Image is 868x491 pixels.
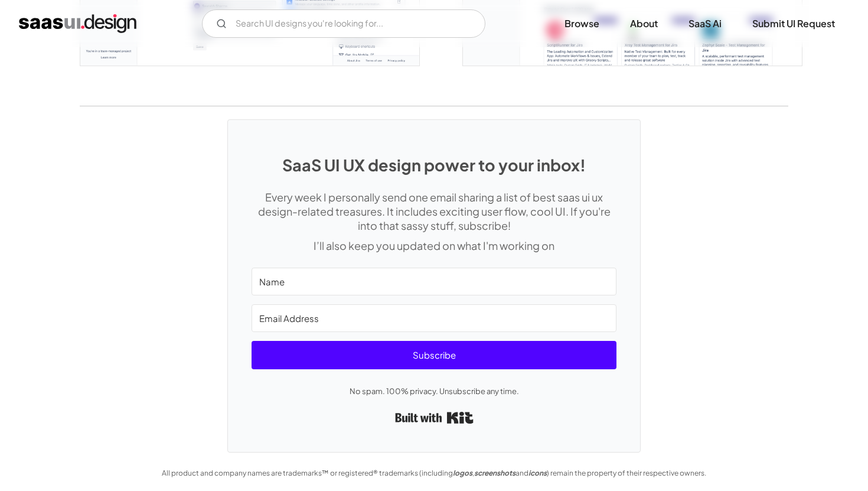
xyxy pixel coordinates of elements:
input: Name [252,268,616,295]
input: Search UI designs you're looking for... [202,9,485,38]
a: home [19,14,136,33]
div: All product and company names are trademarks™ or registered® trademarks (including , and ) remain... [156,466,712,480]
button: Subscribe [252,341,616,369]
form: Email Form [202,9,485,38]
a: Submit UI Request [738,11,849,37]
a: Browse [550,11,614,37]
a: About [616,11,672,37]
em: icons [528,469,547,477]
a: SaaS Ai [674,11,736,37]
input: Email Address [252,304,616,332]
p: No spam. 100% privacy. Unsubscribe any time. [252,384,616,398]
em: screenshots [474,469,515,477]
h1: SaaS UI UX design power to your inbox! [252,155,616,174]
p: Every week I personally send one email sharing a list of best saas ui ux design-related treasures... [252,190,616,233]
a: Built with Kit [395,407,474,428]
p: I’ll also keep you updated on what I'm working on [252,239,616,253]
em: logos [453,469,472,477]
